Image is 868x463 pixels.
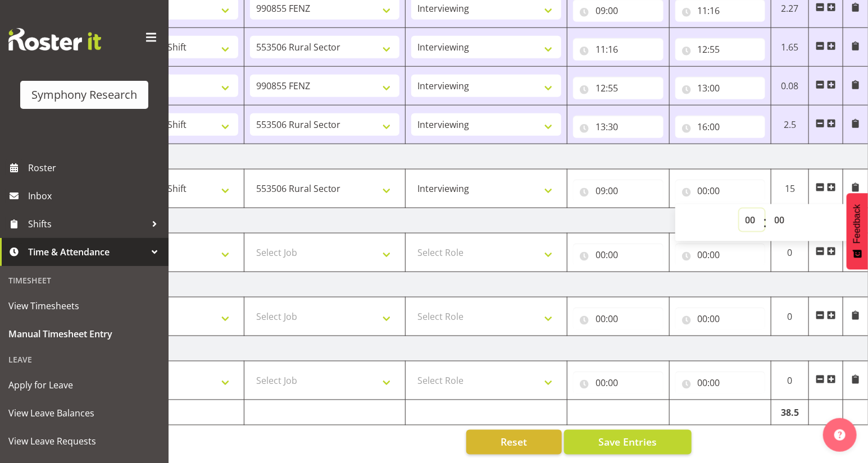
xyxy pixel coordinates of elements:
div: Symphony Research [31,86,137,103]
a: View Leave Requests [3,427,166,455]
span: Apply for Leave [8,377,160,393]
span: Shifts [28,216,146,232]
td: 0 [771,297,809,336]
td: 0 [771,233,809,272]
input: Click to select... [573,38,664,61]
input: Click to select... [573,116,664,138]
input: Click to select... [675,308,766,330]
input: Click to select... [573,180,664,202]
span: Save Entries [598,435,657,450]
button: Save Entries [564,430,692,455]
span: View Timesheets [8,297,160,314]
a: View Leave Balances [3,399,166,427]
a: Apply for Leave [3,371,166,399]
div: Timesheet [3,269,166,292]
input: Click to select... [675,180,766,202]
img: help-xxl-2.png [834,429,846,441]
span: Manual Timesheet Entry [8,326,160,342]
div: Leave [3,348,166,371]
span: Reset [501,435,527,450]
button: Feedback - Show survey [847,193,868,269]
td: 0 [771,361,809,400]
input: Click to select... [675,77,766,99]
a: View Timesheets [3,292,166,320]
span: View Leave Requests [8,433,160,450]
span: Feedback [852,204,862,244]
input: Click to select... [573,244,664,266]
td: 15 [771,169,809,208]
td: 1.65 [771,28,809,67]
input: Click to select... [675,38,766,61]
input: Click to select... [675,372,766,394]
span: Inbox [28,187,163,204]
span: Time & Attendance [28,244,146,260]
input: Click to select... [573,77,664,99]
td: 0.08 [771,67,809,106]
input: Click to select... [675,244,766,266]
span: : [763,209,767,237]
input: Click to select... [675,116,766,138]
td: 38.5 [771,400,809,425]
input: Click to select... [573,308,664,330]
td: 2.5 [771,106,809,144]
img: Rosterit website logo [8,28,101,51]
button: Reset [466,430,562,455]
a: Manual Timesheet Entry [3,320,166,348]
span: View Leave Balances [8,405,160,421]
span: Roster [28,159,163,176]
input: Click to select... [573,372,664,394]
